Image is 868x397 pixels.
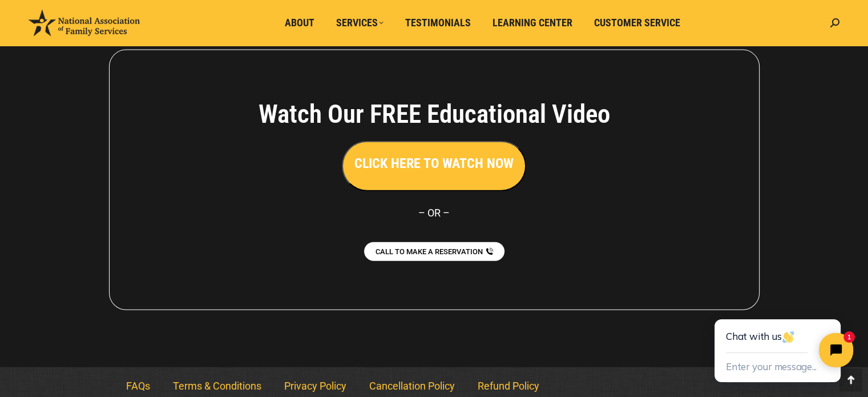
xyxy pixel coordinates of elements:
[29,10,140,36] img: National Association of Family Services
[594,17,680,29] span: Customer Service
[354,154,514,173] h3: CLICK HERE TO WATCH NOW
[586,12,688,34] a: Customer Service
[364,242,504,261] a: CALL TO MAKE A RESERVATION
[342,158,526,170] a: CLICK HERE TO WATCH NOW
[689,283,868,397] iframe: Tidio Chat
[485,12,580,34] a: Learning Center
[405,17,471,29] span: Testimonials
[285,17,314,29] span: About
[336,17,383,29] span: Services
[376,248,483,255] span: CALL TO MAKE A RESERVATION
[342,141,526,191] button: CLICK HERE TO WATCH NOW
[492,17,572,29] span: Learning Center
[277,12,322,34] a: About
[418,207,450,219] span: – OR –
[397,12,479,34] a: Testimonials
[195,99,673,130] h4: Watch Our FREE Educational Video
